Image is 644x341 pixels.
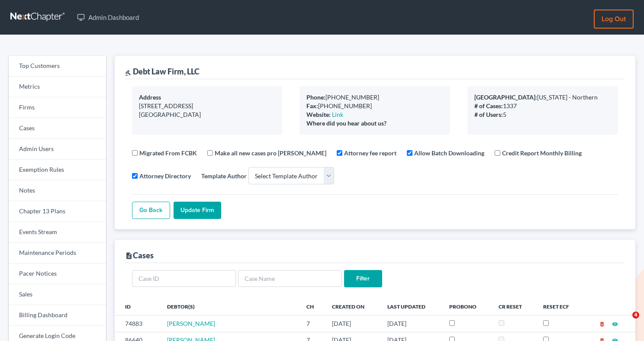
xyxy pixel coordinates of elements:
div: 5 [474,110,611,119]
a: Admin Dashboard [73,10,143,25]
label: Allow Batch Downloading [414,148,484,158]
a: Chapter 13 Plans [9,201,106,222]
a: Cases [9,118,106,139]
a: delete_forever [599,320,605,327]
div: [PHONE_NUMBER] [306,102,443,110]
b: [GEOGRAPHIC_DATA]: [474,93,537,101]
b: Fax: [306,102,318,109]
a: Log out [594,10,634,29]
label: Migrated From FCBK [139,148,197,158]
a: Exemption Rules [9,160,106,180]
div: [US_STATE] - Northern [474,93,611,102]
i: delete_forever [599,321,605,327]
div: 1337 [474,102,611,110]
b: # of Users: [474,111,503,118]
label: Attorney fee report [344,148,396,158]
td: [DATE] [325,315,380,332]
label: Attorney Directory [139,171,191,180]
input: Case Name [238,270,342,287]
input: Update Firm [174,202,221,219]
label: Credit Report Monthly Billing [502,148,582,158]
b: Address [139,93,161,101]
a: Go Back [132,202,170,219]
th: Created On [325,298,380,315]
div: Debt Law Firm, LLC [125,66,200,77]
b: Website: [306,111,331,118]
div: Cases [125,250,154,261]
td: 74883 [115,315,160,332]
label: Template Author [201,171,247,180]
th: ID [115,298,160,315]
iframe: Intercom live chat [615,312,635,332]
a: Link [332,111,343,118]
a: [PERSON_NAME] [167,320,215,327]
th: ProBono [442,298,492,315]
a: Metrics [9,77,106,97]
a: Sales [9,284,106,305]
i: visibility [612,321,618,327]
a: Billing Dashboard [9,305,106,326]
a: Admin Users [9,139,106,160]
span: 4 [632,312,639,318]
th: CR Reset [492,298,536,315]
th: Last Updated [380,298,442,315]
a: Pacer Notices [9,264,106,284]
th: Reset ECF [536,298,584,315]
input: Filter [344,270,382,287]
a: Firms [9,97,106,118]
td: 7 [299,315,325,332]
a: Events Stream [9,222,106,243]
b: Where did you hear about us? [306,119,386,127]
i: description [125,252,133,260]
th: Debtor(s) [160,298,300,315]
th: Ch [299,298,325,315]
a: Notes [9,180,106,201]
b: # of Cases: [474,102,503,109]
b: Phone: [306,93,325,101]
a: Maintenance Periods [9,243,106,264]
td: [DATE] [380,315,442,332]
a: visibility [612,320,618,327]
i: gavel [125,70,131,76]
div: [PHONE_NUMBER] [306,93,443,102]
div: [STREET_ADDRESS] [139,102,276,110]
div: [GEOGRAPHIC_DATA] [139,110,276,119]
label: Make all new cases pro [PERSON_NAME] [215,148,326,158]
input: Case ID [132,270,236,287]
a: Top Customers [9,56,106,77]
